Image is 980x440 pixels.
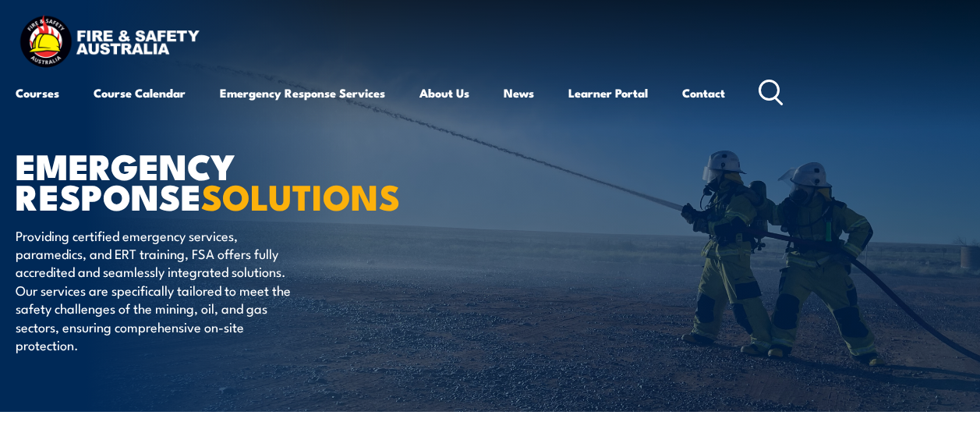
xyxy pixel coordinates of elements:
[201,169,400,222] strong: SOLUTIONS
[16,74,59,112] a: Courses
[220,74,385,112] a: Emergency Response Services
[682,74,725,112] a: Contact
[504,74,534,112] a: News
[16,226,300,354] p: Providing certified emergency services, paramedics, and ERT training, FSA offers fully accredited...
[419,74,469,112] a: About Us
[568,74,648,112] a: Learner Portal
[94,74,186,112] a: Course Calendar
[16,150,401,211] h1: EMERGENCY RESPONSE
